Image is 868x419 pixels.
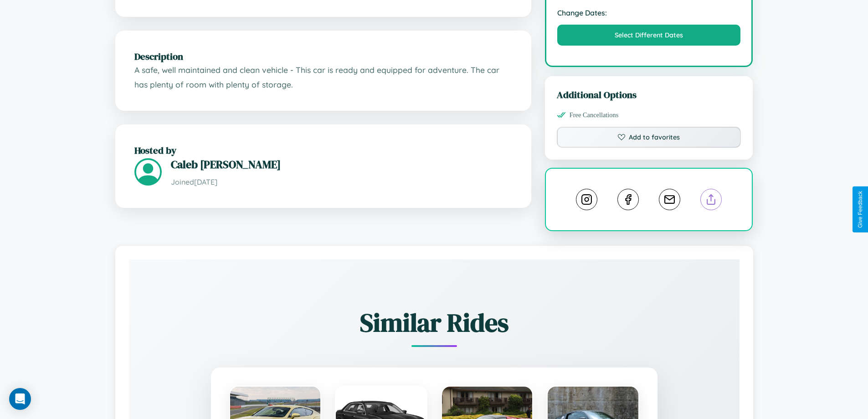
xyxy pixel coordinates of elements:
span: Free Cancellations [570,111,619,119]
h2: Hosted by [134,144,512,157]
div: Give Feedback [857,191,863,228]
h2: Similar Rides [161,305,708,340]
p: Joined [DATE] [171,176,512,189]
h2: Description [134,50,512,63]
strong: Change Dates: [557,8,741,17]
h3: Caleb [PERSON_NAME] [171,157,512,172]
p: A safe, well maintained and clean vehicle - This car is ready and equipped for adventure. The car... [134,63,512,92]
h3: Additional Options [557,88,741,101]
button: Select Different Dates [557,25,741,46]
div: Open Intercom Messenger [9,388,31,410]
button: Add to favorites [557,127,741,148]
